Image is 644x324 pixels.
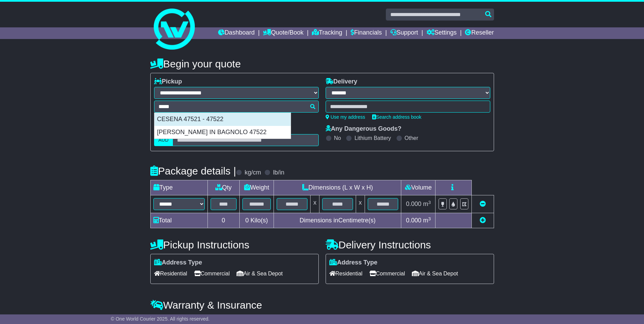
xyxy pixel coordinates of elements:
[150,180,207,195] td: Type
[154,113,291,126] div: CESENA 47521 - 47522
[150,213,207,228] td: Total
[406,217,421,224] span: 0.000
[111,316,210,322] span: © One World Courier 2025. All rights reserved.
[239,213,274,228] td: Kilo(s)
[150,239,319,250] h4: Pickup Instructions
[273,169,284,177] label: lb/in
[372,114,421,120] a: Search address book
[406,200,421,207] span: 0.000
[356,195,365,213] td: x
[154,259,202,267] label: Address Type
[401,180,435,195] td: Volume
[263,27,303,39] a: Quote/Book
[465,27,494,39] a: Reseller
[244,169,261,177] label: kg/cm
[237,268,283,279] span: Air & Sea Depot
[311,195,319,213] td: x
[154,126,291,139] div: [PERSON_NAME] IN BAGNOLO 47522
[312,27,342,39] a: Tracking
[154,268,187,279] span: Residential
[480,200,486,207] a: Remove this item
[207,180,239,195] td: Qty
[412,268,458,279] span: Air & Sea Depot
[326,239,494,250] h4: Delivery Instructions
[334,135,341,141] label: No
[194,268,230,279] span: Commercial
[480,217,486,224] a: Add new item
[154,101,319,113] typeahead: Please provide city
[428,216,431,221] sup: 3
[329,259,378,267] label: Address Type
[274,213,401,228] td: Dimensions in Centimetre(s)
[390,27,418,39] a: Support
[329,268,363,279] span: Residential
[207,213,239,228] td: 0
[354,135,391,141] label: Lithium Battery
[150,299,494,311] h4: Warranty & Insurance
[423,200,431,207] span: m
[427,27,457,39] a: Settings
[405,135,418,141] label: Other
[239,180,274,195] td: Weight
[428,200,431,205] sup: 3
[326,78,357,86] label: Delivery
[245,217,249,224] span: 0
[154,78,182,86] label: Pickup
[150,58,494,69] h4: Begin your quote
[423,217,431,224] span: m
[351,27,382,39] a: Financials
[218,27,255,39] a: Dashboard
[326,125,402,133] label: Any Dangerous Goods?
[150,165,236,177] h4: Package details |
[369,268,405,279] span: Commercial
[274,180,401,195] td: Dimensions (L x W x H)
[154,134,173,146] label: AUD
[326,114,365,120] a: Use my address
